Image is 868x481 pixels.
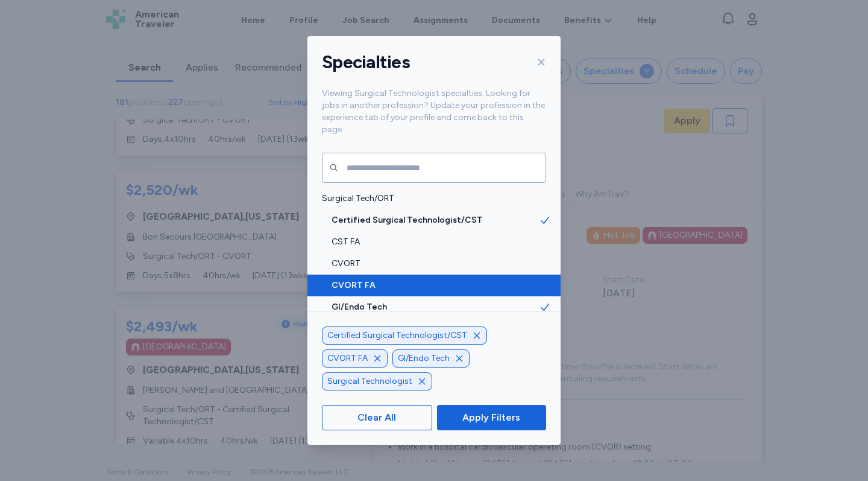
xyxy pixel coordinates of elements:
[327,352,368,365] span: CVORT FA
[332,301,539,313] span: GI/Endo Tech
[462,410,520,425] span: Apply Filters
[437,405,546,430] button: Apply Filters
[332,258,539,270] span: CVORT
[322,405,432,430] button: Clear All
[332,279,539,291] span: CVORT FA
[398,352,450,365] span: GI/Endo Tech
[322,51,410,74] h1: Specialties
[357,410,396,425] span: Clear All
[327,330,467,342] span: Certified Surgical Technologist/CST
[322,193,539,205] span: Surgical Tech/ORT
[332,236,539,248] span: CST FA
[332,214,539,226] span: Certified Surgical Technologist/CST
[307,88,561,150] div: Viewing Surgical Technologist specialties. Looking for jobs in another profession? Update your pr...
[327,375,412,387] span: Surgical Technologist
